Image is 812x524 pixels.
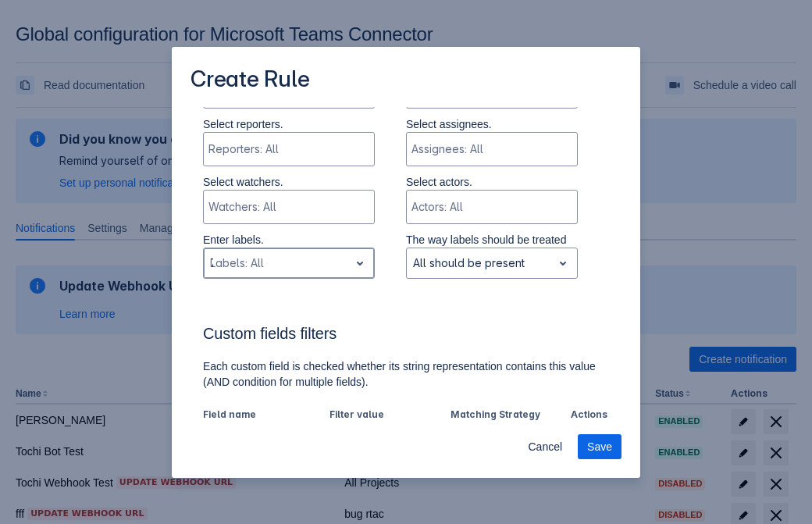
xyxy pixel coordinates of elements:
th: Field name [203,405,323,426]
p: The way labels should be treated [406,232,578,248]
button: Cancel [518,434,572,459]
span: Save [587,434,612,459]
span: open [554,254,572,273]
p: Enter labels. [203,232,375,248]
th: Filter value [323,405,444,426]
div: Scrollable content [172,107,640,423]
button: Save [578,434,621,459]
p: Select reporters. [203,116,375,132]
h3: Create Rule [191,66,310,96]
h3: Custom fields filters [203,324,609,349]
p: Select assignees. [406,116,578,132]
p: Each custom field is checked whether its string representation contains this value (AND condition... [203,358,609,390]
p: Select actors. [406,174,578,190]
th: Matching Strategy [444,405,565,426]
span: open [351,254,369,273]
p: Select watchers. [203,174,375,190]
span: Cancel [528,434,562,459]
th: Actions [564,405,609,426]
